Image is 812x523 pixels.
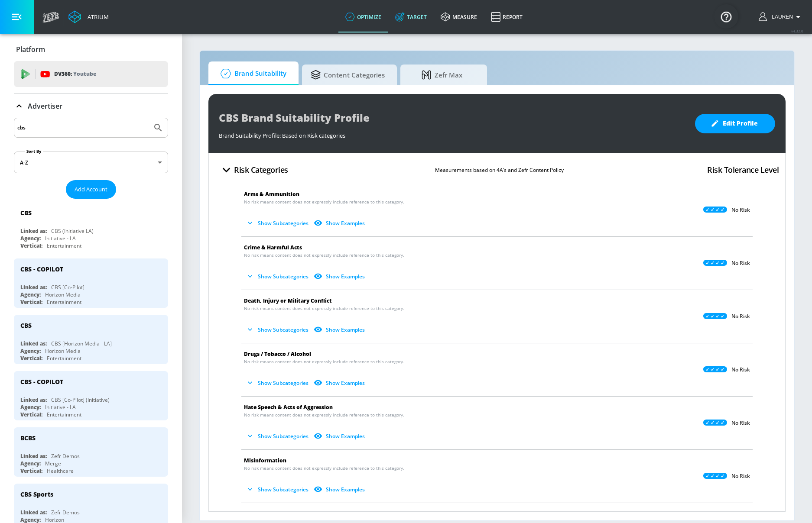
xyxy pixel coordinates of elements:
[51,227,94,235] div: CBS (Initiative LA)
[47,411,81,418] div: Entertainment
[20,242,42,249] div: Vertical:
[244,323,312,337] button: Show Subcategories
[84,13,109,21] div: Atrium
[244,358,404,365] span: No risk means content does not expressly include reference to this category.
[14,258,168,308] div: CBS - COPILOTLinked as:CBS [Co-Pilot]Agency:Horizon MediaVertical:Entertainment
[20,321,32,329] div: CBS
[244,199,404,205] span: No risk means content does not expressly include reference to this category.
[16,45,45,54] p: Platform
[217,63,286,84] span: Brand Suitability
[244,465,404,471] span: No risk means content does not expressly include reference to this category.
[20,284,47,291] div: Linked as:
[17,122,149,133] input: Search by name
[409,65,475,85] span: Zefr Max
[51,509,80,516] div: Zefr Demos
[20,404,41,411] div: Agency:
[244,482,312,497] button: Show Subcategories
[731,473,750,480] p: No Risk
[244,252,404,258] span: No risk means content does not expressly include reference to this category.
[731,366,750,373] p: No Risk
[28,101,62,111] p: Advertiser
[14,371,168,420] div: CBS - COPILOTLinked as:CBS [Co-Pilot] (Initiative)Agency:Initiative - LAVertical:Entertainment
[75,184,107,194] span: Add Account
[20,227,47,235] div: Linked as:
[712,118,758,129] span: Edit Profile
[20,298,42,306] div: Vertical:
[20,434,36,442] div: BCBS
[244,376,312,390] button: Show Subcategories
[20,355,42,362] div: Vertical:
[45,235,76,242] div: Initiative - LA
[14,152,168,173] div: A-Z
[435,165,564,174] p: Measurements based on 4A’s and Zefr Content Policy
[714,4,738,29] button: Open Resource Center
[311,65,385,85] span: Content Categories
[47,242,81,249] div: Entertainment
[51,284,84,291] div: CBS [Co-Pilot]
[14,37,168,61] div: Platform
[312,323,368,337] button: Show Examples
[20,411,42,418] div: Vertical:
[45,347,81,355] div: Horizon Media
[338,1,388,32] a: optimize
[244,216,312,230] button: Show Subcategories
[707,164,779,176] h4: Risk Tolerance Level
[759,12,803,22] button: Lauren
[14,61,168,87] div: DV360: Youtube
[14,202,168,252] div: CBSLinked as:CBS (Initiative LA)Agency:Initiative - LAVertical:Entertainment
[731,420,750,426] p: No Risk
[14,427,168,477] div: BCBSLinked as:Zefr DemosAgency:MergeVertical:Healthcare
[312,429,368,443] button: Show Examples
[312,216,368,230] button: Show Examples
[20,209,32,217] div: CBS
[244,350,311,358] span: Drugs / Tobacco / Alcohol
[20,490,53,498] div: CBS Sports
[68,10,109,23] a: Atrium
[312,376,368,390] button: Show Examples
[66,180,116,199] button: Add Account
[20,467,42,475] div: Vertical:
[25,149,43,154] label: Sort By
[14,315,168,364] div: CBSLinked as:CBS [Horizon Media - LA]Agency:Horizon MediaVertical:Entertainment
[244,457,286,464] span: Misinformation
[20,347,41,355] div: Agency:
[312,482,368,497] button: Show Examples
[51,396,110,404] div: CBS [Co-Pilot] (Initiative)
[244,404,333,411] span: Hate Speech & Acts of Aggression
[244,269,312,284] button: Show Subcategories
[234,164,288,176] h4: Risk Categories
[45,460,61,467] div: Merge
[244,244,302,251] span: Crime & Harmful Acts
[768,14,793,20] span: login as: lauren.bacher@zefr.com
[244,429,312,443] button: Show Subcategories
[20,460,41,467] div: Agency:
[51,340,112,347] div: CBS [Horizon Media - LA]
[20,452,47,460] div: Linked as:
[244,412,404,418] span: No risk means content does not expressly include reference to this category.
[20,291,41,298] div: Agency:
[20,378,63,386] div: CBS - COPILOT
[149,118,168,137] button: Submit Search
[45,291,81,298] div: Horizon Media
[484,1,529,32] a: Report
[45,404,76,411] div: Initiative - LA
[312,269,368,284] button: Show Examples
[47,467,74,475] div: Healthcare
[388,1,434,32] a: Target
[244,190,299,198] span: Arms & Ammunition
[244,510,309,517] span: Obscenity and Profanity
[244,305,404,312] span: No risk means content does not expressly include reference to this category.
[215,160,292,180] button: Risk Categories
[47,298,81,306] div: Entertainment
[73,69,96,78] p: Youtube
[731,313,750,320] p: No Risk
[47,355,81,362] div: Entertainment
[20,340,47,347] div: Linked as:
[20,235,41,242] div: Agency:
[54,69,96,79] p: DV360:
